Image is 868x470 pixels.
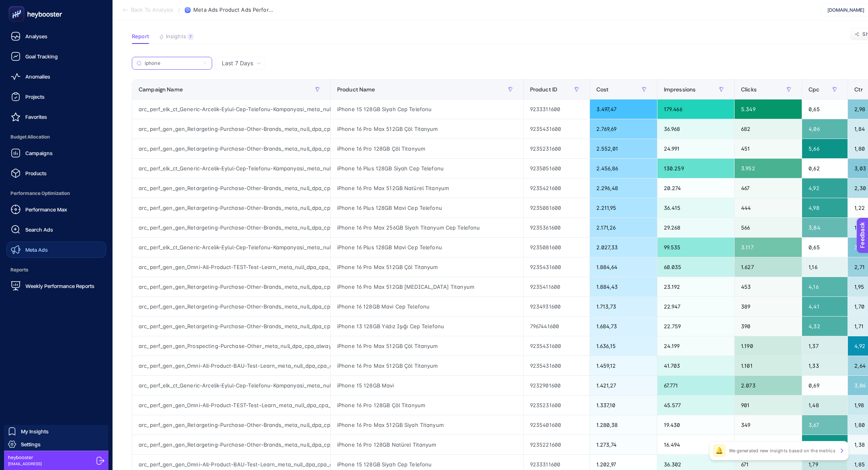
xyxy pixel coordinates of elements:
[590,336,657,356] div: 1.636,15
[524,119,590,139] div: 9235431600
[6,201,106,217] a: Performance Max
[802,395,848,415] div: 1,48
[4,438,108,451] a: Settings
[802,119,848,139] div: 4,06
[524,415,590,435] div: 9235401600
[331,376,523,395] div: iPhone 15 128GB Mavi
[178,6,180,13] span: /
[735,218,802,237] div: 566
[132,376,330,395] div: arc_perf_elk_ct_Generic-Arcelik-Eylul-Cep-Telefonu-Kampanyasi_meta_null_dpa_cpa_24092025-30092025
[735,99,802,119] div: 5.349
[6,278,106,294] a: Weekly Performance Reports
[331,238,523,257] div: iPhone 16 Plus 128GB Mavi Cep Telefonu
[132,395,330,415] div: arc_perf_gen_gen_Omni-All-Product-TEST-Test-Learn_meta_null_dpa_cpa_alwayson
[596,86,609,93] span: Cost
[132,198,330,217] div: arc_perf_gen_gen_Retargeting-Purchase-Other-Brands_meta_null_dpa_cpa_alwayson
[713,444,726,457] div: 🔔
[590,376,657,395] div: 1.421,27
[657,159,734,178] div: 130.259
[657,139,734,158] div: 24.991
[802,218,848,237] div: 3,84
[4,425,108,438] a: My Insights
[132,297,330,316] div: arc_perf_gen_gen_Retargeting-Purchase-Other-Brands_meta_null_dpa_cpa_alwayson
[331,356,523,375] div: iPhone 16 Pro Max 512GB Çöl Titanyum
[25,93,45,100] span: Projects
[331,99,523,119] div: iPhone 15 128GB Siyah Cep Telefonu
[331,415,523,435] div: iPhone 16 Pro Max 512GB Siyah Titanyum
[25,33,47,39] span: Analyses
[802,356,848,375] div: 1,33
[590,356,657,375] div: 1.459,12
[802,159,848,178] div: 0,62
[735,277,802,296] div: 453
[809,86,819,93] span: Cpc
[524,238,590,257] div: 9235081600
[657,277,734,296] div: 23.192
[664,86,696,93] span: Impressions
[25,226,53,233] span: Search Ads
[331,317,523,336] div: iPhone 13 128GB Yıldız Işığı Cep Telefonu
[590,218,657,237] div: 2.171,26
[590,395,657,415] div: 1.337,10
[331,218,523,237] div: iPhone 16 Pro Max 256GB Siyah Titanyum Cep Telefonu
[590,435,657,454] div: 1.273,74
[590,198,657,217] div: 2.211,95
[590,277,657,296] div: 1.884,43
[657,218,734,237] div: 29.268
[735,178,802,198] div: 467
[735,356,802,375] div: 1.101
[524,198,590,217] div: 9235081600
[735,317,802,336] div: 390
[524,297,590,316] div: 9234931600
[6,109,106,125] a: Favorites
[25,150,53,156] span: Campaigns
[331,159,523,178] div: iPhone 16 Plus 128GB Siyah Cep Telefonu
[524,356,590,375] div: 9235431600
[25,246,48,253] span: Meta Ads
[735,159,802,178] div: 3.952
[735,119,802,139] div: 682
[802,198,848,217] div: 4,98
[735,257,802,277] div: 1.627
[132,277,330,296] div: arc_perf_gen_gen_Retargeting-Purchase-Other-Brands_meta_null_dpa_cpa_alwayson
[524,376,590,395] div: 9232901600
[331,336,523,356] div: iPhone 16 Pro Max 512GB Çöl Titanyum
[25,53,58,60] span: Goal Tracking
[590,178,657,198] div: 2.296,48
[657,356,734,375] div: 41.703
[657,99,734,119] div: 179.466
[188,33,194,40] div: 7
[735,297,802,316] div: 389
[590,139,657,158] div: 2.552,01
[524,159,590,178] div: 9235051600
[657,415,734,435] div: 19.430
[331,297,523,316] div: iPhone 16 128GB Mavi Cep Telefonu
[524,178,590,198] div: 9235421600
[524,395,590,415] div: 9235231600
[25,114,47,120] span: Favorites
[729,447,835,454] p: We generated new insights based on the metrics
[524,99,590,119] div: 9233311600
[331,178,523,198] div: iPhone 16 Pro Max 512GB Natürel Titanyum
[735,415,802,435] div: 349
[25,206,67,213] span: Performance Max
[139,86,183,93] span: Campaign Name
[802,99,848,119] div: 0,65
[132,415,330,435] div: arc_perf_gen_gen_Retargeting-Purchase-Other-Brands_meta_null_dpa_cpa_alwayson
[657,317,734,336] div: 22.759
[741,86,757,93] span: Clicks
[145,60,199,66] input: Search
[331,257,523,277] div: iPhone 16 Pro Max 512GB Çöl Titanyum
[331,435,523,454] div: iPhone 16 Pro 128GB Natürel Titanyum
[132,317,330,336] div: arc_perf_gen_gen_Retargeting-Purchase-Other-Brands_meta_null_dpa_cpa_alwayson
[657,297,734,316] div: 22.947
[132,356,330,375] div: arc_perf_gen_gen_Omni-All-Product-BAU-Test-Learn_meta_null_dpa_cpa_alwayson
[331,119,523,139] div: iPhone 16 Pro Max 512GB Çöl Titanyum
[735,238,802,257] div: 3.117
[8,454,42,461] span: heybooster
[6,28,106,44] a: Analyses
[802,376,848,395] div: 0,69
[524,139,590,158] div: 9235231600
[802,238,848,257] div: 0,65
[590,238,657,257] div: 2.027,33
